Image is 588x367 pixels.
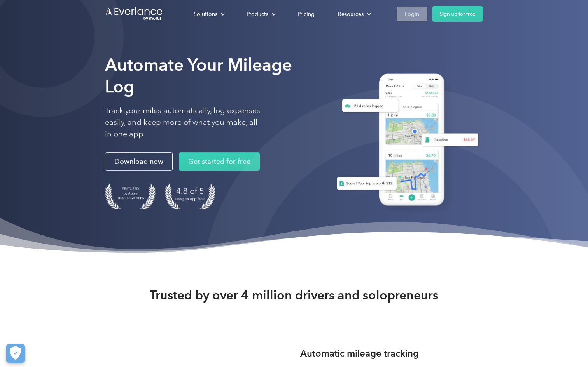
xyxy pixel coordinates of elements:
img: Everlance, mileage tracker app, expense tracking app [327,68,483,215]
img: 4.9 out of 5 stars on the app store [165,183,215,209]
strong: Trusted by over 4 million drivers and solopreneurs [150,287,438,303]
a: Get started for free [179,152,260,171]
img: Badge for Featured by Apple Best New Apps [105,183,156,209]
a: Pricing [290,7,322,21]
strong: Automate Your Mileage Log [105,54,292,97]
a: Download now [105,152,173,171]
div: Products [247,9,268,19]
div: Resources [330,7,377,21]
div: Pricing [297,9,315,19]
div: Solutions [194,9,217,19]
div: Resources [338,9,364,19]
a: Go to homepage [105,7,163,21]
div: Products [239,7,282,21]
a: Login [397,7,427,21]
div: Login [405,9,419,19]
a: Sign up for free [432,6,483,22]
h3: Automatic mileage tracking [300,346,419,360]
p: Track your miles automatically, log expenses easily, and keep more of what you make, all in one app [105,105,261,140]
button: Cookies Settings [6,344,25,363]
div: Solutions [186,7,231,21]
